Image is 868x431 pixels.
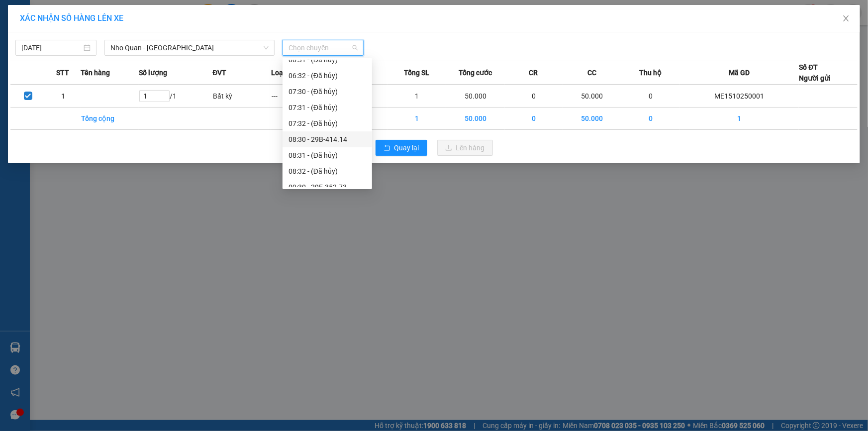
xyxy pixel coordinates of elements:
td: 50.000 [563,85,621,108]
td: 1 [680,108,799,130]
span: CC [587,67,596,78]
div: 09:30 - 29E-352.73 [289,182,366,193]
button: Close [832,5,860,33]
span: Mã GD [729,67,750,78]
span: Nho Quan - Hà Nội [110,40,269,55]
span: Số lượng [139,67,167,78]
span: Thu hộ [639,67,662,78]
span: ĐVT [212,67,226,78]
span: Quay lại [394,142,419,153]
div: 08:30 - 29B-414.14 [289,134,366,145]
span: rollback [384,144,390,152]
td: 0 [621,85,679,108]
span: close [842,14,850,22]
div: 08:31 - (Đã hủy) [289,150,366,161]
div: Số ĐT Người gửi [799,62,831,84]
td: 1 [45,85,80,108]
div: 06:31 - (Đã hủy) [289,54,366,65]
span: XÁC NHẬN SỐ HÀNG LÊN XE [20,13,123,23]
span: down [263,45,269,51]
span: Chọn chuyến [289,40,358,55]
div: 06:32 - (Đã hủy) [289,70,366,81]
button: rollbackQuay lại [376,140,427,156]
span: STT [56,67,69,78]
td: --- [271,85,329,108]
td: 0 [621,108,679,130]
td: Bất kỳ [212,85,271,108]
div: 08:32 - (Đã hủy) [289,166,366,177]
td: 0 [505,108,563,130]
span: Tên hàng [81,67,110,78]
div: 07:32 - (Đã hủy) [289,118,366,129]
div: 07:30 - (Đã hủy) [289,86,366,97]
span: Loại hàng [271,67,302,78]
td: 0 [505,85,563,108]
td: ME1510250001 [680,85,799,108]
td: 1 [388,85,446,108]
input: 15/10/2025 [21,42,82,53]
span: Tổng cước [459,67,492,78]
td: / 1 [139,85,212,108]
span: Tổng SL [404,67,429,78]
span: CR [529,67,538,78]
td: 50.000 [446,108,504,130]
button: uploadLên hàng [437,140,493,156]
td: Tổng cộng [81,108,139,130]
div: 07:31 - (Đã hủy) [289,102,366,113]
td: 1 [388,108,446,130]
td: 50.000 [563,108,621,130]
td: 50.000 [446,85,504,108]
